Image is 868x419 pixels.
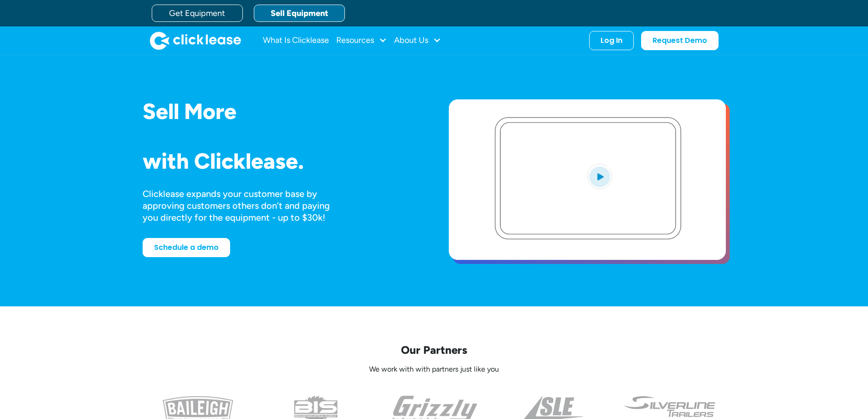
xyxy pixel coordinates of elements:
div: About Us [394,31,441,50]
a: What Is Clicklease [263,31,329,50]
a: home [150,31,241,50]
div: Log In [601,36,622,45]
a: Request Demo [641,31,719,50]
a: Schedule a demo [143,238,230,257]
div: Resources [336,31,387,50]
p: We work with with partners just like you [143,365,726,374]
h1: Sell More [143,99,420,124]
a: Sell Equipment [254,5,345,22]
div: Clicklease expands your customer base by approving customers others don’t and paying you directly... [143,188,347,223]
img: Blue play button logo on a light blue circular background [587,164,612,189]
a: Get Equipment [152,5,243,22]
img: Clicklease logo [150,31,241,50]
h1: with Clicklease. [143,149,420,173]
a: open lightbox [449,99,726,260]
p: Our Partners [143,343,726,357]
